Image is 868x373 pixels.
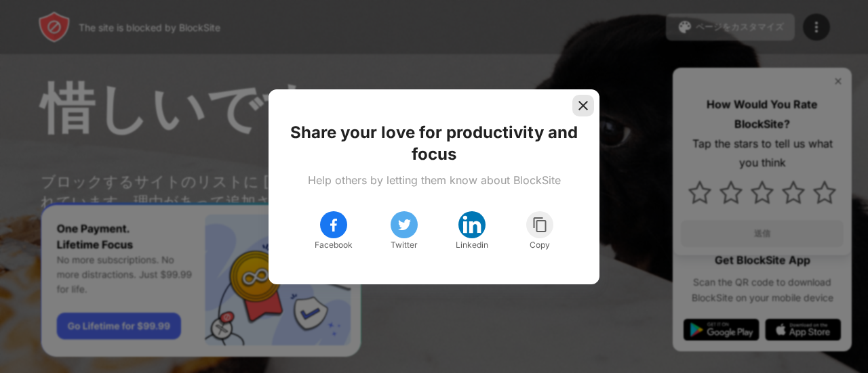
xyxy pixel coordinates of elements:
[308,173,561,187] div: Help others by letting them know about BlockSite
[391,238,418,252] div: Twitter
[530,238,550,252] div: Copy
[315,238,353,252] div: Facebook
[325,217,342,233] img: facebook.svg
[456,238,488,252] div: Linkedin
[285,122,583,165] div: Share your love for productivity and focus
[461,214,483,236] img: linkedin.svg
[532,217,549,233] img: copy.svg
[396,217,412,233] img: twitter.svg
